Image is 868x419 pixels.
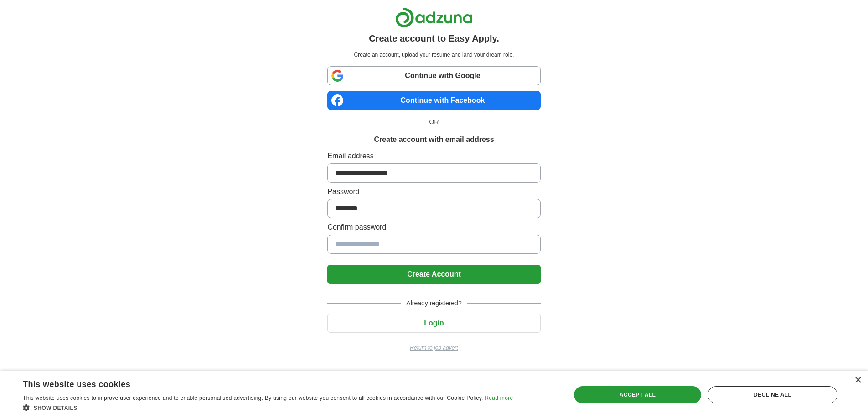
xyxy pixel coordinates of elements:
[374,134,494,145] h1: Create account with email address
[327,319,540,327] a: Login
[327,91,540,110] a: Continue with Facebook
[327,222,540,233] label: Confirm password
[401,299,467,308] span: Already registered?
[424,117,444,127] span: OR
[854,377,861,384] div: Close
[395,7,473,28] img: Adzuna logo
[329,51,538,59] p: Create an account, upload your resume and land your dream role.
[369,31,499,45] h1: Create account to Easy Apply.
[327,66,540,85] a: Continue with Google
[23,376,490,390] div: This website uses cookies
[327,344,540,352] a: Return to job advert
[327,265,540,284] button: Create Account
[23,403,513,412] div: Show details
[327,314,540,333] button: Login
[485,395,513,401] a: Read more, opens a new window
[34,405,77,411] span: Show details
[708,386,837,403] div: Decline all
[327,186,540,197] label: Password
[574,386,701,403] div: Accept all
[23,395,483,401] span: This website uses cookies to improve user experience and to enable personalised advertising. By u...
[327,151,540,162] label: Email address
